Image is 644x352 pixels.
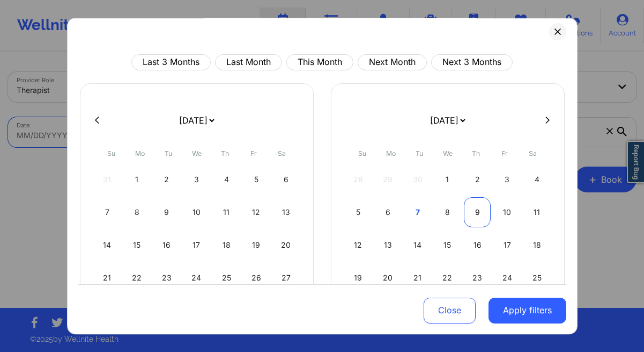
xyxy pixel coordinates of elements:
[523,263,551,293] div: Sat Oct 25 2025
[523,230,551,260] div: Sat Oct 18 2025
[434,263,461,293] div: Wed Oct 22 2025
[242,263,270,293] div: Fri Sep 26 2025
[123,230,151,260] div: Mon Sep 15 2025
[213,164,240,195] div: Thu Sep 04 2025
[404,197,432,227] div: Tue Oct 07 2025
[386,149,396,157] abbr: Monday
[165,149,172,157] abbr: Tuesday
[434,164,461,195] div: Wed Oct 01 2025
[493,197,521,227] div: Fri Oct 10 2025
[278,149,286,157] abbr: Saturday
[242,230,270,260] div: Fri Sep 19 2025
[131,54,211,70] button: Last 3 Months
[501,149,508,157] abbr: Friday
[464,164,491,195] div: Thu Oct 02 2025
[153,197,181,227] div: Tue Sep 09 2025
[374,197,402,227] div: Mon Oct 06 2025
[434,230,461,260] div: Wed Oct 15 2025
[213,230,240,260] div: Thu Sep 18 2025
[213,263,240,293] div: Thu Sep 25 2025
[153,263,181,293] div: Tue Sep 23 2025
[94,197,121,227] div: Sun Sep 07 2025
[443,149,453,157] abbr: Wednesday
[431,54,513,70] button: Next 3 Months
[493,263,521,293] div: Fri Oct 24 2025
[464,230,491,260] div: Thu Oct 16 2025
[345,230,372,260] div: Sun Oct 12 2025
[286,54,353,70] button: This Month
[358,54,427,70] button: Next Month
[213,197,240,227] div: Thu Sep 11 2025
[221,149,229,157] abbr: Thursday
[242,164,270,195] div: Fri Sep 05 2025
[464,197,491,227] div: Thu Oct 09 2025
[493,230,521,260] div: Fri Oct 17 2025
[183,230,210,260] div: Wed Sep 17 2025
[192,149,202,157] abbr: Wednesday
[123,263,151,293] div: Mon Sep 22 2025
[215,54,282,70] button: Last Month
[135,149,145,157] abbr: Monday
[493,164,521,195] div: Fri Oct 03 2025
[94,263,121,293] div: Sun Sep 21 2025
[404,230,432,260] div: Tue Oct 14 2025
[424,297,476,323] button: Close
[523,197,551,227] div: Sat Oct 11 2025
[153,164,181,195] div: Tue Sep 02 2025
[345,263,372,293] div: Sun Oct 19 2025
[153,230,181,260] div: Tue Sep 16 2025
[272,197,300,227] div: Sat Sep 13 2025
[464,263,491,293] div: Thu Oct 23 2025
[523,164,551,195] div: Sat Oct 04 2025
[107,149,115,157] abbr: Sunday
[374,263,402,293] div: Mon Oct 20 2025
[345,197,372,227] div: Sun Oct 05 2025
[183,263,210,293] div: Wed Sep 24 2025
[272,164,300,195] div: Sat Sep 06 2025
[242,197,270,227] div: Fri Sep 12 2025
[183,164,210,195] div: Wed Sep 03 2025
[250,149,257,157] abbr: Friday
[416,149,423,157] abbr: Tuesday
[123,197,151,227] div: Mon Sep 08 2025
[183,197,210,227] div: Wed Sep 10 2025
[358,149,366,157] abbr: Sunday
[529,149,537,157] abbr: Saturday
[488,297,566,323] button: Apply filters
[374,230,402,260] div: Mon Oct 13 2025
[472,149,480,157] abbr: Thursday
[123,164,151,195] div: Mon Sep 01 2025
[272,263,300,293] div: Sat Sep 27 2025
[94,230,121,260] div: Sun Sep 14 2025
[404,263,432,293] div: Tue Oct 21 2025
[434,197,461,227] div: Wed Oct 08 2025
[272,230,300,260] div: Sat Sep 20 2025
